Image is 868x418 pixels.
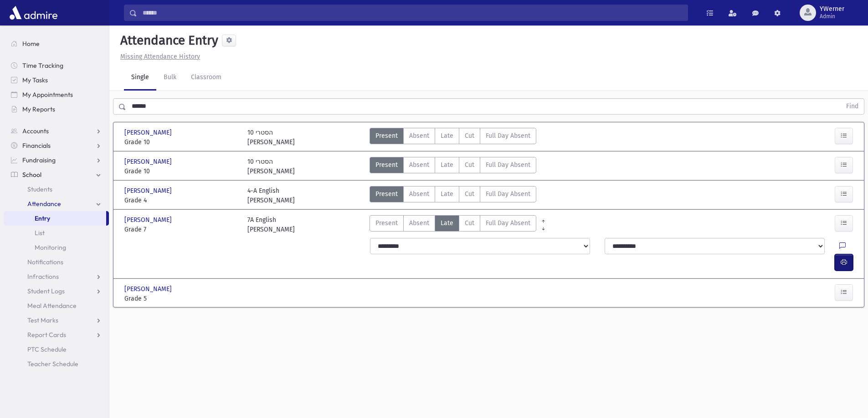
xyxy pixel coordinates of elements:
[465,160,474,170] span: Cut
[27,316,58,324] span: Test Marks
[820,5,844,13] span: YWerner
[486,160,530,170] span: Full Day Absent
[22,171,41,179] span: School
[7,4,60,22] img: AdmirePro
[156,65,184,91] a: Bulk
[486,189,530,199] span: Full Day Absent
[409,189,429,199] span: Absent
[184,65,229,91] a: Classroom
[409,160,429,170] span: Absent
[370,157,536,176] div: AttTypes
[4,226,109,240] a: List
[247,128,295,147] div: 10 הסטרי [PERSON_NAME]
[27,272,59,281] span: Infractions
[4,58,109,73] a: Time Tracking
[22,40,40,48] span: Home
[22,105,55,113] span: My Reports
[4,138,109,153] a: Financials
[441,218,453,228] span: Late
[409,218,429,228] span: Absent
[124,225,238,234] span: Grade 7
[27,185,52,193] span: Students
[4,153,109,167] a: Fundraising
[22,76,48,84] span: My Tasks
[35,243,66,252] span: Monitoring
[441,160,453,170] span: Late
[375,218,398,228] span: Present
[124,128,174,137] span: [PERSON_NAME]
[486,218,530,228] span: Full Day Absent
[117,33,218,48] h5: Attendance Entry
[22,127,49,135] span: Accounts
[247,157,295,176] div: 10 הסטרי [PERSON_NAME]
[27,345,67,353] span: PTC Schedule
[370,186,536,205] div: AttTypes
[124,137,238,147] span: Grade 10
[247,186,295,205] div: 4-A English [PERSON_NAME]
[4,182,109,196] a: Students
[4,102,109,116] a: My Reports
[4,298,109,313] a: Meal Attendance
[124,186,174,196] span: [PERSON_NAME]
[22,61,63,70] span: Time Tracking
[370,128,536,147] div: AttTypes
[375,131,398,141] span: Present
[409,131,429,141] span: Absent
[486,131,530,141] span: Full Day Absent
[841,99,864,114] button: Find
[247,215,295,234] div: 7A English [PERSON_NAME]
[441,189,453,199] span: Late
[4,36,109,51] a: Home
[27,302,77,310] span: Meal Attendance
[4,87,109,102] a: My Appointments
[4,167,109,182] a: School
[4,211,106,226] a: Entry
[124,65,156,91] a: Single
[27,258,63,266] span: Notifications
[4,73,109,87] a: My Tasks
[4,255,109,269] a: Notifications
[124,196,238,205] span: Grade 4
[22,141,51,150] span: Financials
[4,284,109,298] a: Student Logs
[441,131,453,141] span: Late
[465,189,474,199] span: Cut
[124,284,174,294] span: [PERSON_NAME]
[465,131,474,141] span: Cut
[370,215,536,234] div: AttTypes
[124,294,238,303] span: Grade 5
[4,357,109,371] a: Teacher Schedule
[4,269,109,284] a: Infractions
[22,156,56,164] span: Fundraising
[375,189,398,199] span: Present
[4,327,109,342] a: Report Cards
[137,5,688,21] input: Search
[4,313,109,327] a: Test Marks
[27,331,66,339] span: Report Cards
[375,160,398,170] span: Present
[27,287,65,295] span: Student Logs
[35,214,50,222] span: Entry
[4,240,109,255] a: Monitoring
[4,342,109,357] a: PTC Schedule
[820,13,844,20] span: Admin
[120,53,200,60] u: Missing Attendance History
[117,53,200,60] a: Missing Attendance History
[35,229,45,237] span: List
[27,200,61,208] span: Attendance
[4,124,109,138] a: Accounts
[4,196,109,211] a: Attendance
[465,218,474,228] span: Cut
[27,360,78,368] span: Teacher Schedule
[22,91,73,99] span: My Appointments
[124,157,174,166] span: [PERSON_NAME]
[124,215,174,225] span: [PERSON_NAME]
[124,166,238,176] span: Grade 10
